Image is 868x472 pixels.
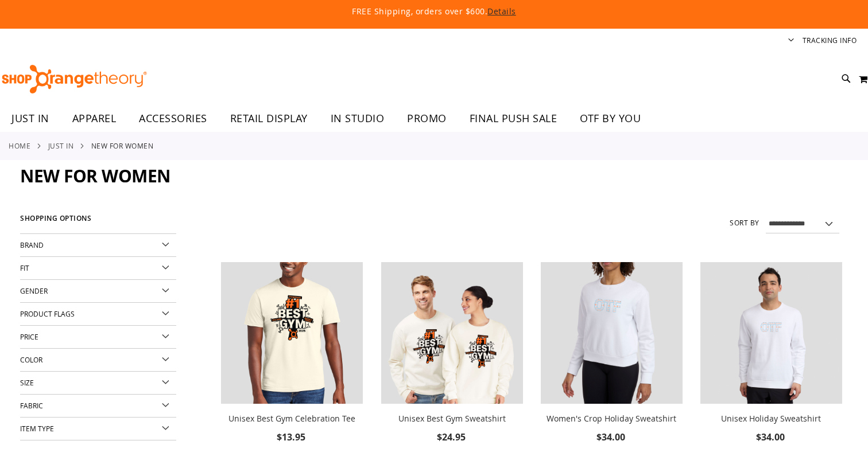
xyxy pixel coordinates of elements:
span: RETAIL DISPLAY [230,106,308,131]
span: Product Flags [20,309,75,318]
strong: Shopping Options [20,209,176,234]
div: Gender [20,280,176,303]
div: Fit [20,257,176,280]
a: Tracking Info [803,36,857,45]
span: Gender [20,286,48,295]
a: FINAL PUSH SALE [458,106,569,132]
a: Details [487,6,516,17]
span: FINAL PUSH SALE [470,106,557,131]
span: Price [20,332,38,341]
span: ACCESSORIES [139,106,207,131]
span: $13.95 [277,431,307,443]
a: Unisex Holiday Sweatshirt [721,413,821,424]
button: Account menu [788,36,794,46]
a: OTF Unisex Best Gym Tee [221,262,363,406]
span: $24.95 [437,431,467,443]
span: Fabric [20,401,43,410]
a: JUST IN [48,141,74,151]
span: IN STUDIO [331,106,385,131]
div: Size [20,372,176,395]
a: Unisex Holiday Sweatshirt [700,262,842,406]
a: Women's Crop Holiday Sweatshirt [541,262,683,406]
span: New for Women [20,164,170,188]
a: Women's Crop Holiday Sweatshirt [547,413,676,424]
a: Unisex Best Gym Celebration Tee [228,413,355,424]
div: Product Flags [20,303,176,326]
a: Unisex Best Gym Sweatshirt [381,262,523,406]
a: APPAREL [61,106,128,132]
a: Unisex Best Gym Sweatshirt [398,413,506,424]
span: Color [20,355,42,364]
div: Price [20,326,176,349]
a: RETAIL DISPLAY [219,106,319,132]
img: Unisex Holiday Sweatshirt [700,262,842,404]
img: Women's Crop Holiday Sweatshirt [541,262,683,404]
div: Brand [20,234,176,257]
span: Fit [20,263,29,272]
strong: New for Women [91,141,154,151]
div: Item Type [20,418,176,440]
span: JUST IN [11,106,49,131]
div: Color [20,349,176,372]
img: OTF Unisex Best Gym Tee [221,262,363,404]
a: OTF BY YOU [568,106,652,132]
span: OTF BY YOU [580,106,641,131]
span: $34.00 [756,431,786,443]
span: Size [20,378,34,387]
p: FREE Shipping, orders over $600. [90,6,778,17]
span: Brand [20,240,44,249]
span: PROMO [407,106,447,131]
a: PROMO [396,106,458,132]
span: APPAREL [72,106,117,131]
a: Home [9,141,30,151]
span: $34.00 [596,431,627,443]
a: ACCESSORIES [127,106,219,132]
img: Unisex Best Gym Sweatshirt [381,262,523,404]
span: Item Type [20,424,54,433]
a: IN STUDIO [319,106,396,132]
label: Sort By [730,218,759,228]
div: Fabric [20,395,176,418]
